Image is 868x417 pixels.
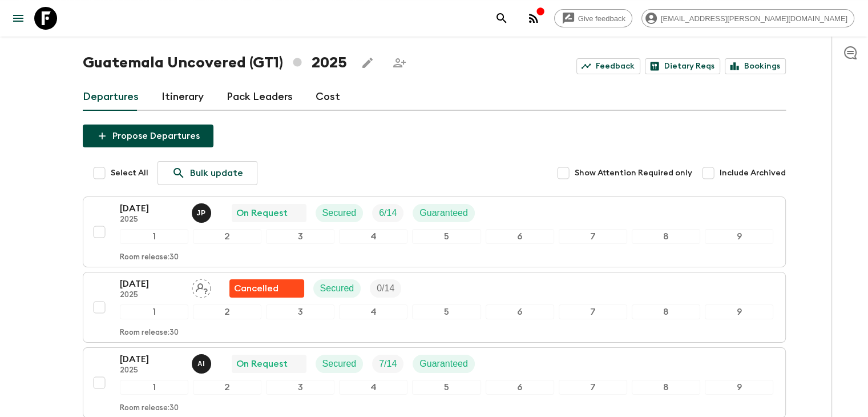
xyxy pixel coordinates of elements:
[193,380,261,395] div: 2
[372,355,403,373] div: Trip Fill
[490,7,513,30] button: search adventures
[83,51,347,74] h1: Guatemala Uncovered (GT1) 2025
[193,304,261,319] div: 2
[266,380,334,395] div: 3
[158,161,257,185] a: Bulk update
[486,229,554,244] div: 6
[379,357,397,371] p: 7 / 14
[120,366,183,375] p: 2025
[559,380,627,395] div: 7
[83,272,786,343] button: [DATE]2025Assign pack leaderFlash Pack cancellationSecuredTrip Fill123456789Room release:30
[486,380,554,395] div: 6
[120,380,188,395] div: 1
[412,304,481,319] div: 5
[192,358,213,367] span: Alvaro Ixtetela
[120,404,179,413] p: Room release: 30
[554,9,632,27] a: Give feedback
[227,83,293,111] a: Pack Leaders
[379,206,397,220] p: 6 / 14
[120,202,183,215] p: [DATE]
[632,229,700,244] div: 8
[322,357,357,371] p: Secured
[162,83,204,111] a: Itinerary
[559,304,627,319] div: 7
[266,229,334,244] div: 3
[412,380,481,395] div: 5
[705,304,773,319] div: 9
[192,207,213,216] span: Julio Posadas
[7,7,30,30] button: menu
[120,253,179,262] p: Room release: 30
[190,166,243,180] p: Bulk update
[339,380,407,395] div: 4
[313,279,361,298] div: Secured
[111,167,148,179] span: Select All
[83,125,213,147] button: Propose Departures
[83,83,139,111] a: Departures
[641,9,854,27] div: [EMAIL_ADDRESS][PERSON_NAME][DOMAIN_NAME]
[320,282,354,295] p: Secured
[316,204,364,222] div: Secured
[266,304,334,319] div: 3
[120,291,183,300] p: 2025
[197,359,205,368] p: A I
[83,197,786,267] button: [DATE]2025Julio PosadasOn RequestSecuredTrip FillGuaranteed123456789Room release:30
[197,209,206,218] p: J P
[725,58,786,74] a: Bookings
[419,206,468,220] p: Guaranteed
[576,58,640,74] a: Feedback
[120,352,183,366] p: [DATE]
[412,229,481,244] div: 5
[193,229,261,244] div: 2
[120,304,188,319] div: 1
[486,304,554,319] div: 6
[632,380,700,395] div: 8
[236,357,288,371] p: On Request
[655,14,854,23] span: [EMAIL_ADDRESS][PERSON_NAME][DOMAIN_NAME]
[339,229,407,244] div: 4
[316,83,340,111] a: Cost
[370,279,401,298] div: Trip Fill
[356,51,379,74] button: Edit this itinerary
[559,229,627,244] div: 7
[339,304,407,319] div: 4
[192,282,211,291] span: Assign pack leader
[192,203,213,223] button: JP
[572,14,632,23] span: Give feedback
[120,215,183,224] p: 2025
[419,357,468,371] p: Guaranteed
[705,380,773,395] div: 9
[372,204,403,222] div: Trip Fill
[322,206,357,220] p: Secured
[234,282,278,295] p: Cancelled
[120,277,183,291] p: [DATE]
[120,328,179,338] p: Room release: 30
[705,229,773,244] div: 9
[316,355,364,373] div: Secured
[192,354,213,374] button: AI
[120,229,188,244] div: 1
[575,167,692,179] span: Show Attention Required only
[720,167,786,179] span: Include Archived
[632,304,700,319] div: 8
[236,206,288,220] p: On Request
[645,58,720,74] a: Dietary Reqs
[229,279,304,298] div: Flash Pack cancellation
[377,282,394,295] p: 0 / 14
[388,51,411,74] span: Share this itinerary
